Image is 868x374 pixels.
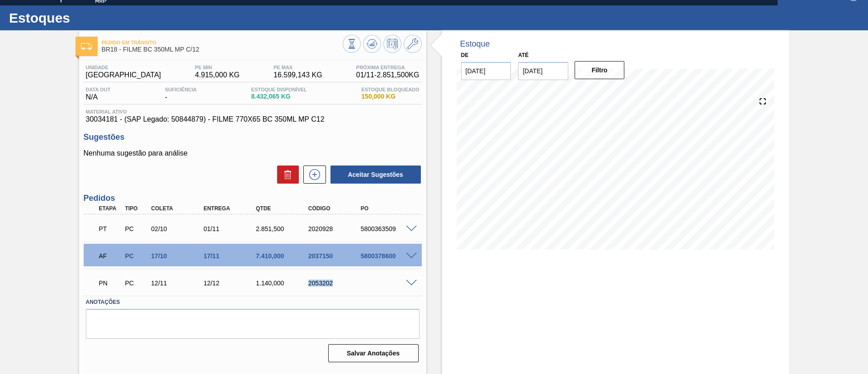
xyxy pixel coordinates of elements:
div: Excluir Sugestões [273,166,299,184]
div: Nova sugestão [299,166,326,184]
div: 12/11/2025 [149,279,208,287]
button: Ir ao Master Data / Geral [404,35,422,53]
p: Nenhuma sugestão para análise [84,149,422,157]
span: 16.599,143 KG [274,71,322,79]
span: Suficiência [165,87,197,92]
div: Aguardando Faturamento [97,246,124,266]
div: 5800363509 [359,225,417,232]
span: 4.915,000 KG [195,71,240,79]
span: 30034181 - (SAP Legado: 50844879) - FILME 770X65 BC 350ML MP C12 [86,115,420,123]
div: Pedido de Compra [123,225,150,232]
div: 02/10/2025 [149,225,208,232]
p: AF [99,252,122,260]
div: Pedido de Compra [123,279,150,287]
div: Tipo [123,205,150,212]
div: Estoque [460,39,490,49]
span: Estoque Disponível [251,87,307,92]
div: Aceitar Sugestões [326,165,422,185]
div: 2020928 [306,225,365,232]
div: PO [359,205,417,212]
div: Pedido em Trânsito [97,219,124,239]
div: 17/11/2025 [201,252,260,260]
h3: Sugestões [84,133,422,142]
div: Qtde [254,205,312,212]
div: Pedido em Negociação [97,273,124,293]
button: Aceitar Sugestões [330,166,421,184]
div: Entrega [201,205,260,212]
button: Visão Geral dos Estoques [343,35,361,53]
div: - [163,87,199,101]
div: Código [306,205,365,212]
label: Até [518,52,528,58]
button: Programar Estoque [383,35,401,53]
input: dd/mm/yyyy [461,62,511,80]
div: Etapa [97,205,124,212]
h1: Estoques [9,13,170,23]
button: Atualizar Gráfico [363,35,381,53]
span: Pedido em Trânsito [102,40,343,45]
div: 1.140,000 [254,279,312,287]
div: N/A [84,87,113,101]
div: 2037150 [306,252,365,260]
div: 7.410,000 [254,252,312,260]
span: BR18 - FILME BC 350ML MP C/12 [102,46,343,53]
div: 17/10/2025 [149,252,208,260]
div: 12/12/2025 [201,279,260,287]
button: Salvar Anotações [328,344,419,362]
span: PE MIN [195,65,240,70]
span: Estoque Bloqueado [361,87,419,92]
span: Data out [86,87,111,92]
div: 2.851,500 [254,225,312,232]
span: PE MAX [274,65,322,70]
div: 01/11/2025 [201,225,260,232]
h3: Pedidos [84,194,422,203]
span: [GEOGRAPHIC_DATA] [86,71,161,79]
div: 5800378600 [359,252,417,260]
p: PN [99,279,122,287]
button: Filtro [575,61,625,79]
img: Ícone [81,43,92,50]
span: 150,000 KG [361,93,419,100]
label: Anotações [86,296,420,309]
input: dd/mm/yyyy [518,62,568,80]
label: De [461,52,469,58]
span: Próxima Entrega [356,65,420,70]
div: Coleta [149,205,208,212]
span: Unidade [86,65,161,70]
span: Material ativo [86,109,420,114]
span: 01/11 - 2.851,500 KG [356,71,420,79]
div: Pedido de Compra [123,252,150,260]
div: 2053202 [306,279,365,287]
span: 8.432,065 KG [251,93,307,100]
p: PT [99,225,122,232]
